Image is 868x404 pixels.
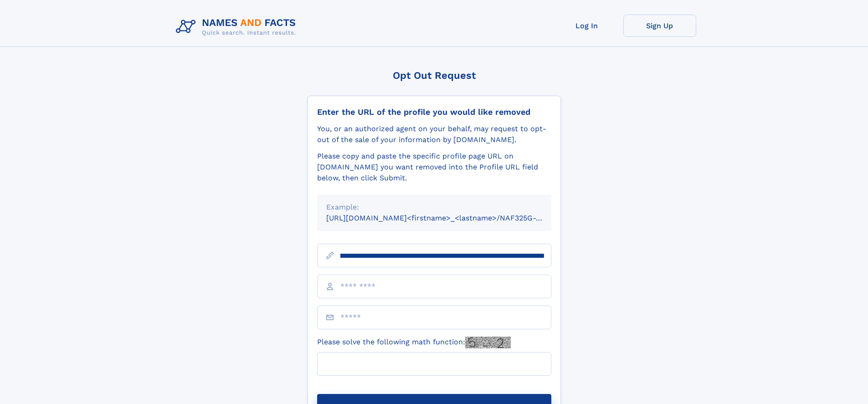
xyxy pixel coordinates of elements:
[326,214,569,222] small: [URL][DOMAIN_NAME]<firstname>_<lastname>/NAF325G-xxxxxxxx
[326,202,542,213] div: Example:
[623,15,696,37] a: Sign Up
[317,151,551,184] div: Please copy and paste the specific profile page URL on [DOMAIN_NAME] you want removed into the Pr...
[172,15,303,39] img: Logo Names and Facts
[317,337,511,348] label: Please solve the following math function:
[317,123,551,145] div: You, or an authorized agent on your behalf, may request to opt-out of the sale of your informatio...
[308,70,561,81] div: Opt Out Request
[317,107,551,117] div: Enter the URL of the profile you would like removed
[550,15,623,37] a: Log In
